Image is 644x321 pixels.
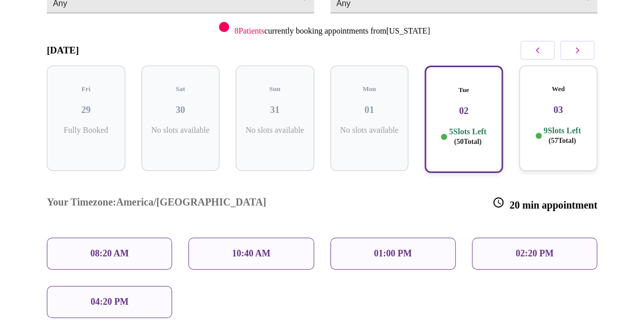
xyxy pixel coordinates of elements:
[234,26,430,36] p: currently booking appointments from [US_STATE]
[527,104,590,115] h3: 03
[244,104,306,115] h3: 31
[234,26,264,35] span: 8 Patients
[244,126,306,135] p: No slots available
[47,196,266,211] h3: Your Timezone: America/[GEOGRAPHIC_DATA]
[434,105,494,116] h3: 02
[449,127,486,147] p: 5 Slots Left
[150,85,212,93] h5: Sat
[516,248,553,259] p: 02:20 PM
[454,138,482,145] span: ( 50 Total)
[544,126,581,145] p: 9 Slots Left
[548,137,576,144] span: ( 57 Total)
[55,104,117,115] h3: 29
[150,126,212,135] p: No slots available
[374,248,411,259] p: 01:00 PM
[90,248,129,259] p: 08:20 AM
[339,104,401,115] h3: 01
[55,85,117,93] h5: Fri
[339,85,401,93] h5: Mon
[492,196,597,211] h3: 20 min appointment
[434,86,494,94] h5: Tue
[150,104,212,115] h3: 30
[527,85,590,93] h5: Wed
[55,126,117,135] p: Fully Booked
[244,85,306,93] h5: Sun
[339,126,401,135] p: No slots available
[47,45,79,56] h3: [DATE]
[232,248,271,259] p: 10:40 AM
[91,297,128,307] p: 04:20 PM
